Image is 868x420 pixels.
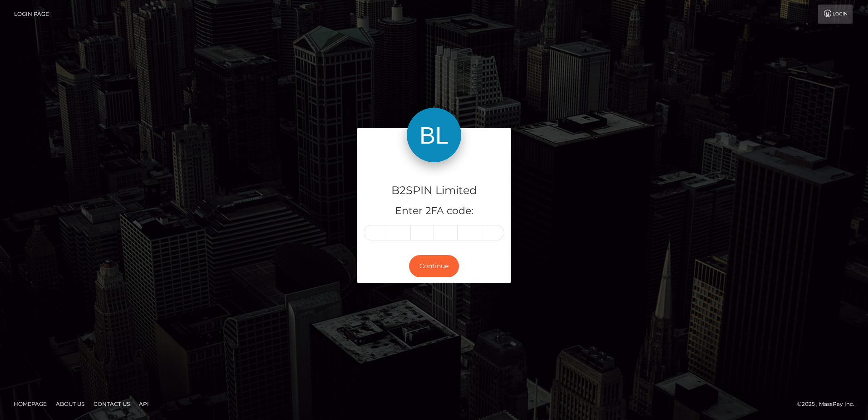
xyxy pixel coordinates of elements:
[14,5,49,24] a: Login Page
[407,108,461,162] img: B2SPIN Limited
[364,204,504,218] h5: Enter 2FA code:
[364,183,504,199] h4: B2SPIN Limited
[52,397,88,411] a: About Us
[797,399,861,409] div: © 2025 , MassPay Inc.
[409,255,459,277] button: Continue
[90,397,133,411] a: Contact Us
[10,397,50,411] a: Homepage
[818,5,853,24] a: Login
[135,397,153,411] a: API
